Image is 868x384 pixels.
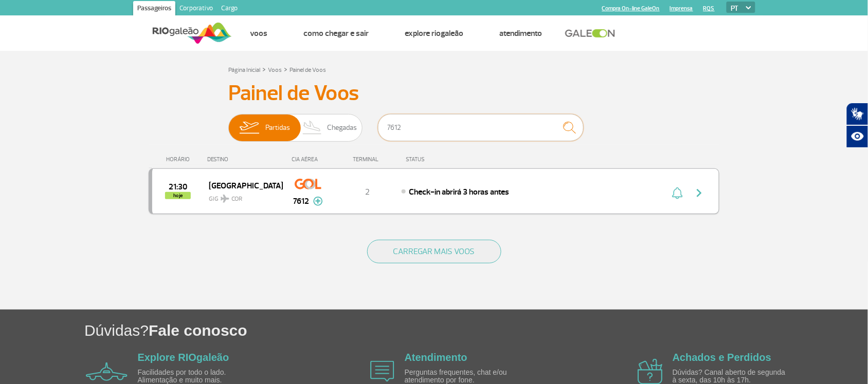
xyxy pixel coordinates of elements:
a: Achados e Perdidos [673,352,771,363]
span: COR [231,195,242,204]
a: > [262,63,266,75]
div: DESTINO [208,156,283,163]
a: Voos [250,28,267,39]
a: Explore RIOgaleão [138,352,229,363]
a: > [284,63,287,75]
button: CARREGAR MAIS VOOS [367,240,501,263]
span: 7612 [293,195,309,207]
a: RQS [703,5,715,12]
span: 2 [365,187,370,197]
a: Imprensa [670,5,693,12]
div: STATUS [401,156,484,163]
input: Voo, cidade ou cia aérea [378,114,584,141]
span: Fale conosco [149,322,247,339]
a: Painel de Voos [290,66,326,74]
div: CIA AÉREA [282,156,334,163]
a: Atendimento [405,352,467,363]
img: slider-desembarque [297,114,328,141]
span: Check-in abrirá 3 horas antes [409,187,510,197]
div: TERMINAL [334,156,401,163]
img: airplane icon [370,361,394,382]
a: Explore RIOgaleão [405,28,463,39]
a: Voos [268,66,282,74]
a: Corporativo [175,1,217,17]
img: airplane icon [86,362,128,381]
h3: Painel de Voos [228,81,640,106]
span: Partidas [265,114,290,141]
button: Abrir tradutor de língua de sinais. [846,103,868,125]
span: [GEOGRAPHIC_DATA] [209,179,275,192]
span: Chegadas [328,114,357,141]
span: GIG [209,189,275,204]
img: sino-painel-voo.svg [672,187,683,199]
img: mais-info-painel-voo.svg [313,197,323,206]
img: seta-direita-painel-voo.svg [693,187,706,199]
div: Plugin de acessibilidade da Hand Talk. [846,103,868,148]
button: Abrir recursos assistivos. [846,125,868,148]
a: Passageiros [133,1,175,17]
div: HORÁRIO [152,156,208,163]
span: 2025-09-26 21:30:00 [169,183,187,190]
a: Cargo [217,1,242,17]
img: destiny_airplane.svg [221,195,229,203]
h1: Dúvidas? [84,320,868,341]
a: Página Inicial [228,66,260,74]
a: Compra On-line GaleOn [602,5,660,12]
a: Atendimento [499,28,542,39]
img: slider-embarque [233,114,265,141]
span: hoje [165,192,191,199]
a: Como chegar e sair [303,28,369,39]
